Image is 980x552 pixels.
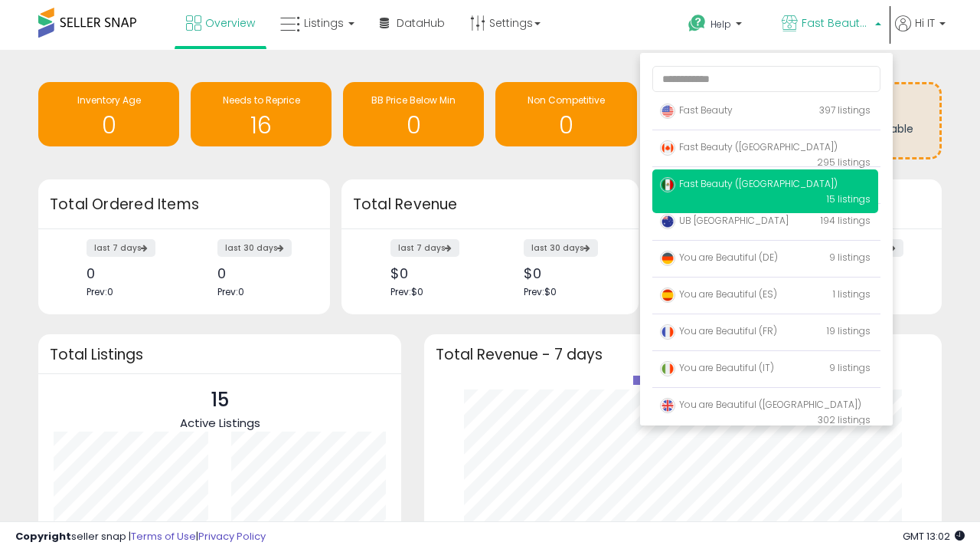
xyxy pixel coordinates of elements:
span: You are Beautiful (DE) [660,251,778,264]
a: Hi IT [895,15,946,50]
h3: Total Revenue - 7 days [436,349,930,360]
label: last 30 days [217,239,292,257]
span: You are Beautiful (IT) [660,361,774,374]
span: 15 listings [827,192,871,205]
img: australia.png [660,214,675,229]
img: germany.png [660,251,675,266]
span: DataHub [397,15,445,31]
h1: 0 [503,113,629,138]
img: canada.png [660,140,675,156]
h3: Total Revenue [353,194,627,215]
div: $0 [524,265,612,281]
div: 0 [217,265,303,281]
span: 9 listings [829,251,871,264]
span: UB [GEOGRAPHIC_DATA] [660,214,789,227]
span: You are Beautiful (FR) [660,324,777,337]
div: seller snap | | [15,530,266,544]
a: Terms of Use [131,529,196,544]
span: Listings [304,15,344,31]
span: Needs to Reprice [223,94,300,107]
p: 15 [180,386,260,415]
label: last 7 days [390,239,459,257]
span: Prev: 0 [217,285,244,298]
span: Overview [205,15,255,31]
span: Inventory Age [77,94,141,107]
span: Fast Beauty ([GEOGRAPHIC_DATA]) [802,15,871,31]
img: uk.png [660,398,675,413]
span: Fast Beauty ([GEOGRAPHIC_DATA]) [660,177,838,190]
h1: 0 [351,113,476,138]
img: italy.png [660,361,675,376]
i: Get Help [688,14,707,33]
label: last 30 days [524,239,598,257]
span: 295 listings [817,156,871,169]
span: Hi IT [915,15,935,31]
h3: Total Ordered Items [50,194,318,215]
span: 397 listings [819,103,871,117]
span: 9 listings [829,361,871,374]
h1: 0 [46,113,171,138]
img: france.png [660,324,675,340]
span: You are Beautiful ([GEOGRAPHIC_DATA]) [660,398,861,411]
a: Privacy Policy [198,529,266,544]
span: Fast Beauty [660,103,733,117]
div: $0 [390,265,479,281]
a: Needs to Reprice 16 [191,82,332,146]
h1: 16 [198,113,324,138]
a: Non Competitive 0 [495,82,636,146]
span: Active Listings [180,415,260,431]
div: 0 [87,265,172,281]
span: Prev: 0 [87,285,113,298]
span: 2025-10-13 13:02 GMT [903,529,965,544]
span: 302 listings [818,413,871,426]
img: spain.png [660,287,675,303]
a: BB Price Below Min 0 [343,82,484,146]
span: Non Competitive [528,94,605,107]
img: mexico.png [660,177,675,192]
span: 19 listings [827,324,871,337]
span: Prev: $0 [390,285,423,298]
h3: Total Listings [50,349,390,360]
a: Inventory Age 0 [38,82,179,146]
span: Help [710,18,731,31]
a: Help [676,2,768,50]
span: You are Beautiful (ES) [660,287,777,301]
img: usa.png [660,103,675,119]
span: Fast Beauty ([GEOGRAPHIC_DATA]) [660,140,838,153]
span: 194 listings [821,214,871,227]
span: BB Price Below Min [371,94,456,107]
label: last 7 days [87,239,155,257]
span: 1 listings [833,287,871,301]
span: Prev: $0 [524,285,557,298]
strong: Copyright [15,529,71,544]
